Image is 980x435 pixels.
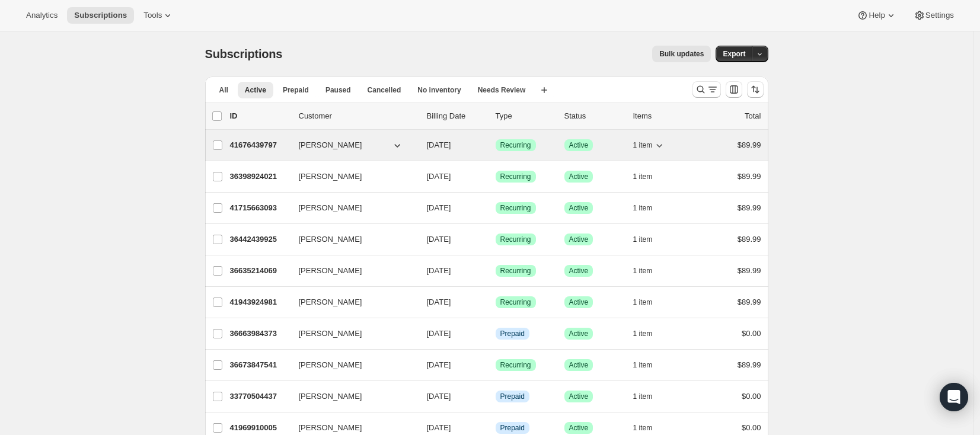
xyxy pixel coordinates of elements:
span: [DATE] [427,423,451,432]
span: Recurring [500,298,531,307]
span: Help [869,11,885,20]
button: 1 item [633,294,666,311]
span: Active [569,203,589,213]
div: 36635214069[PERSON_NAME][DATE]SuccessRecurringSuccessActive1 item$89.99 [230,263,761,279]
span: [DATE] [427,235,451,244]
span: Settings [925,11,954,20]
span: Prepaid [500,392,525,401]
button: 1 item [633,168,666,185]
div: 36663984373[PERSON_NAME][DATE]InfoPrepaidSuccessActive1 item$0.00 [230,325,761,342]
button: Help [850,7,904,24]
span: 1 item [633,423,653,433]
span: 1 item [633,329,653,338]
div: 33770504437[PERSON_NAME][DATE]InfoPrepaidSuccessActive1 item$0.00 [230,388,761,405]
button: [PERSON_NAME] [292,136,410,155]
button: Settings [906,7,961,24]
span: [DATE] [427,329,451,338]
div: IDCustomerBilling DateTypeStatusItemsTotal [230,110,761,122]
button: [PERSON_NAME] [292,356,410,375]
span: Recurring [500,360,531,370]
span: Prepaid [500,329,525,338]
span: [DATE] [427,266,451,275]
span: [DATE] [427,298,451,306]
span: [DATE] [427,172,451,181]
span: Subscriptions [74,11,127,20]
span: $89.99 [738,140,761,149]
span: Active [569,298,589,307]
span: 1 item [633,360,653,370]
button: 1 item [633,137,666,153]
span: [PERSON_NAME] [299,234,362,245]
span: Prepaid [283,85,309,95]
p: 41969910005 [230,422,289,434]
button: [PERSON_NAME] [292,387,410,406]
span: Paused [325,85,351,95]
div: Type [496,110,555,122]
span: [DATE] [427,360,451,369]
span: Active [569,140,589,150]
span: [PERSON_NAME] [299,265,362,277]
button: Analytics [19,7,65,24]
span: $0.00 [742,329,761,338]
button: Bulk updates [652,46,711,62]
span: 1 item [633,172,653,181]
p: 36673847541 [230,359,289,371]
div: 41676439797[PERSON_NAME][DATE]SuccessRecurringSuccessActive1 item$89.99 [230,137,761,153]
span: Recurring [500,235,531,244]
div: 41715663093[PERSON_NAME][DATE]SuccessRecurringSuccessActive1 item$89.99 [230,200,761,216]
span: Bulk updates [659,49,704,59]
span: Tools [143,11,162,20]
span: $89.99 [738,360,761,369]
span: 1 item [633,266,653,276]
span: [PERSON_NAME] [299,296,362,308]
span: Active [569,423,589,433]
p: 36398924021 [230,171,289,183]
span: [PERSON_NAME] [299,359,362,371]
span: Prepaid [500,423,525,433]
span: Active [569,172,589,181]
div: Items [633,110,692,122]
span: Recurring [500,140,531,150]
span: Active [569,266,589,276]
p: 36663984373 [230,328,289,340]
span: $89.99 [738,266,761,275]
button: [PERSON_NAME] [292,167,410,186]
button: Sort the results [747,81,764,98]
span: $89.99 [738,298,761,306]
button: 1 item [633,231,666,248]
span: Active [569,329,589,338]
span: [DATE] [427,392,451,401]
span: No inventory [417,85,461,95]
span: [PERSON_NAME] [299,202,362,214]
span: $0.00 [742,392,761,401]
span: 1 item [633,392,653,401]
p: 41676439797 [230,139,289,151]
div: 36442439925[PERSON_NAME][DATE]SuccessRecurringSuccessActive1 item$89.99 [230,231,761,248]
div: Open Intercom Messenger [940,383,968,411]
span: Analytics [26,11,58,20]
button: [PERSON_NAME] [292,230,410,249]
p: Billing Date [427,110,486,122]
span: 1 item [633,235,653,244]
span: [PERSON_NAME] [299,171,362,183]
p: Status [564,110,624,122]
span: Active [569,235,589,244]
span: Recurring [500,172,531,181]
span: Subscriptions [205,47,283,60]
p: 33770504437 [230,391,289,402]
span: [PERSON_NAME] [299,139,362,151]
span: Active [245,85,266,95]
span: [DATE] [427,203,451,212]
button: [PERSON_NAME] [292,324,410,343]
button: [PERSON_NAME] [292,261,410,280]
button: 1 item [633,357,666,373]
p: Customer [299,110,417,122]
button: [PERSON_NAME] [292,199,410,217]
span: 1 item [633,298,653,307]
div: 41943924981[PERSON_NAME][DATE]SuccessRecurringSuccessActive1 item$89.99 [230,294,761,311]
div: 36398924021[PERSON_NAME][DATE]SuccessRecurringSuccessActive1 item$89.99 [230,168,761,185]
span: 1 item [633,140,653,150]
button: Search and filter results [692,81,721,98]
p: 36442439925 [230,234,289,245]
span: $89.99 [738,172,761,181]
